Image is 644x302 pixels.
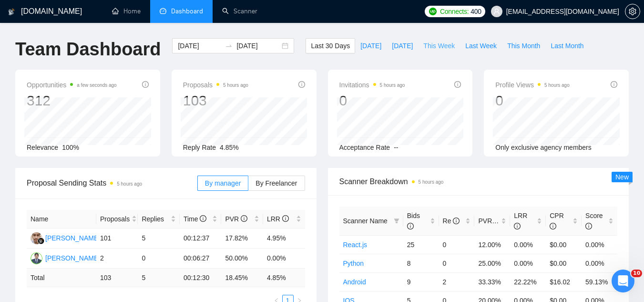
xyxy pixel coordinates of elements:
td: 25.00% [474,254,510,272]
span: Acceptance Rate [339,144,390,151]
button: setting [625,4,640,19]
span: dashboard [160,8,166,14]
span: filter [392,214,401,228]
td: 00:12:37 [180,229,222,249]
div: Hello! I’m Nazar, and I’ll gladly support you with your request 😊Please allow me a couple of minu... [8,63,156,112]
td: 0 [439,254,475,272]
img: AI [31,232,42,244]
td: 59.13% [582,272,617,291]
span: Scanner Breakdown [339,176,618,187]
img: logo [8,4,15,20]
td: 17.82% [221,229,263,249]
span: [DATE] [392,41,413,51]
input: Start date [178,41,221,51]
span: info-circle [200,215,206,222]
div: 312 [27,92,117,110]
img: Profile image for Nazar [27,5,42,21]
td: 0.00% [582,254,617,272]
span: Dashboard [171,7,203,15]
td: $16.02 [546,272,582,291]
div: [PERSON_NAME] [PERSON_NAME] [45,253,157,263]
td: 4.85 % [263,269,305,287]
td: 25 [403,235,439,254]
div: 103 [183,92,248,110]
img: MA [31,252,42,264]
td: 18.45 % [221,269,263,287]
td: Total [27,269,96,287]
td: 50.00% [221,249,263,269]
p: Active 30m ago [46,12,95,21]
a: Python [343,260,364,267]
span: By manager [205,179,241,187]
a: homeHome [112,7,141,15]
span: info-circle [514,223,521,229]
span: Bids [407,212,420,230]
td: 103 [96,269,138,287]
span: Opportunities [27,79,117,91]
div: Close [167,4,184,21]
div: We’ll get back to you as soon as we have an update from them. Sorry for the inconvenience, and th... [15,184,149,221]
time: 5 hours ago [223,83,248,88]
span: 4.85% [220,144,239,151]
span: Scanner Name [343,217,388,225]
td: 0.00% [510,235,546,254]
button: Start recording [61,229,68,237]
button: Home [149,4,167,22]
td: 0.00% [510,254,546,272]
td: $0.00 [546,254,582,272]
span: setting [625,8,640,15]
span: info-circle [142,81,149,88]
td: 2 [439,272,475,291]
h1: Team Dashboard [15,38,161,61]
th: Name [27,210,96,229]
textarea: Message… [8,209,183,225]
span: PVR [225,215,247,223]
span: LRR [267,215,289,223]
span: Time [184,215,206,223]
span: 400 [470,6,481,17]
a: AI[PERSON_NAME] [31,234,100,241]
b: Nazar [58,44,77,51]
span: info-circle [298,81,305,88]
th: Proposals [96,210,138,229]
span: Profile Views [495,79,570,91]
span: LRR [514,212,527,230]
span: info-circle [282,215,289,222]
div: Please allow me a couple of minutes to check everything in detail 🖥️🔍 [15,88,149,106]
a: Android [343,278,366,286]
button: Gif picker [30,229,38,237]
span: This Week [423,41,455,51]
span: info-circle [241,215,247,222]
div: 0 [339,92,405,110]
button: Send a message… [164,225,179,240]
span: This Month [507,41,540,51]
td: 22.22% [510,272,546,291]
a: [PERSON_NAME][EMAIL_ADDRESS][DOMAIN_NAME] [15,129,141,146]
span: Replies [142,214,169,224]
div: Nazar says… [8,113,183,245]
span: Proposals [100,214,130,224]
span: By Freelancer [256,179,297,187]
div: Hello! I’m Nazar, and I’ll gladly support you with your request 😊 [15,69,149,88]
img: gigradar-bm.png [38,238,44,244]
td: 0 [138,249,180,269]
div: joined the conversation [58,43,145,52]
span: -- [394,144,398,151]
td: 4.95% [263,229,305,249]
span: PVR [478,217,501,225]
a: React.js [343,241,368,249]
button: This Month [502,38,545,53]
div: [PERSON_NAME] [45,233,100,243]
span: 100% [62,144,79,151]
span: Proposals [183,79,248,91]
time: 5 hours ago [117,181,142,187]
a: MA[PERSON_NAME] [PERSON_NAME] [31,254,157,261]
span: Only exclusive agency members [495,144,592,151]
span: filter [394,218,399,224]
td: $0.00 [546,235,582,254]
span: info-circle [585,223,592,229]
iframe: Intercom live chat [612,270,634,292]
span: Last 30 Days [311,41,350,51]
button: This Week [418,38,460,53]
td: 2 [96,249,138,269]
